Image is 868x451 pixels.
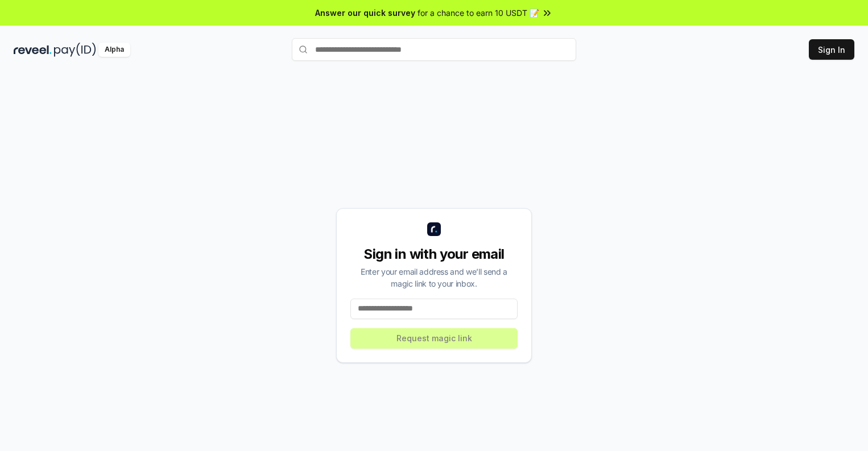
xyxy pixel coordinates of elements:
[54,43,96,57] img: pay_id
[14,43,52,57] img: reveel_dark
[315,7,415,19] span: Answer our quick survey
[418,7,539,19] span: for a chance to earn 10 USDT 📝
[350,266,518,289] div: Enter your email address and we’ll send a magic link to your inbox.
[809,39,854,60] button: Sign In
[98,43,130,57] div: Alpha
[427,222,441,236] img: logo_small
[350,245,518,263] div: Sign in with your email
